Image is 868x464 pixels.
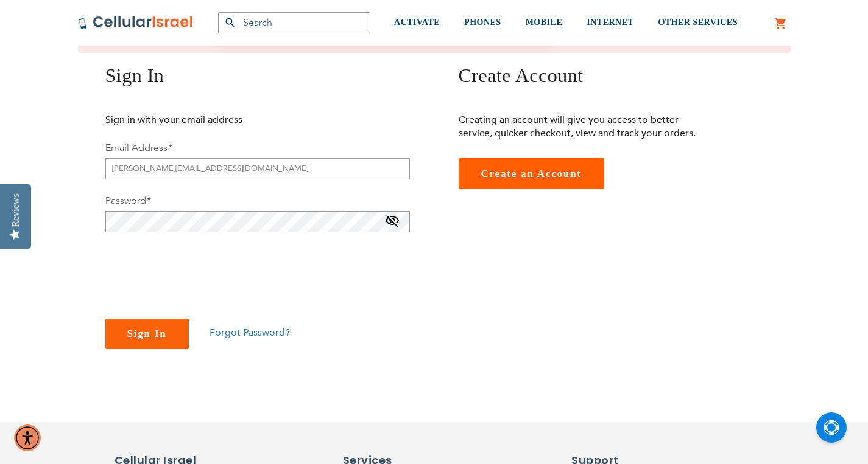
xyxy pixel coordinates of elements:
[658,18,738,27] span: OTHER SERVICES
[105,319,189,349] button: Sign In
[526,18,563,27] span: MOBILE
[105,158,410,179] input: Email
[78,15,194,30] img: Cellular Israel Logo
[105,247,291,294] iframe: reCAPTCHA
[459,158,604,189] a: Create an Account
[105,141,172,154] label: Email Address
[105,64,164,86] span: Sign In
[464,18,501,27] span: PHONES
[218,12,370,33] input: Search
[210,326,290,339] a: Forgot Password?
[10,193,21,227] div: Reviews
[105,113,352,126] p: Sign in with your email address
[587,18,633,27] span: INTERNET
[14,424,41,451] div: Accessibility Menu
[394,18,440,27] span: ACTIVATE
[105,194,150,207] label: Password
[127,328,167,339] span: Sign In
[481,168,582,179] span: Create an Account
[459,113,705,140] p: Creating an account will give you access to better service, quicker checkout, view and track your...
[459,64,584,86] span: Create Account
